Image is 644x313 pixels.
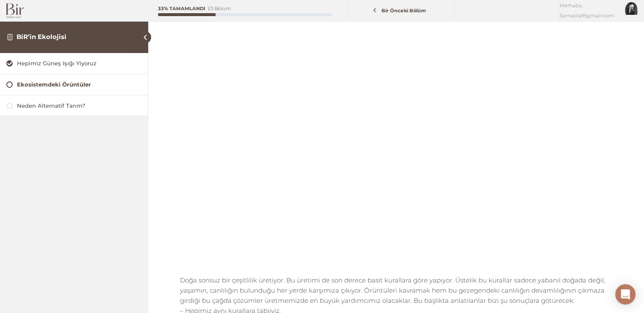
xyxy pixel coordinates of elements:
[6,81,141,89] a: Ekosistemdeki Örüntüler
[6,59,141,67] a: Hepimiz Güneş Işığı Yiyoruz
[6,102,141,110] a: Neden Alternatif Tarım?
[17,102,141,110] div: Neden Alternatif Tarım?
[351,3,452,19] a: Bir Önceki Bölüm
[377,8,431,14] span: Bir Önceki Bölüm
[207,6,231,11] div: 1/3 Bölüm
[615,284,636,305] div: Open Intercom Messenger
[158,6,205,11] div: 33% Tamamlandı
[17,33,66,41] a: BiR’in Ekolojisi
[560,0,619,21] span: Merhaba, fatmatila95gmail-com!
[6,3,24,18] img: Bir Logo
[17,59,141,67] div: Hepimiz Güneş Işığı Yiyoruz
[17,81,141,89] div: Ekosistemdeki Örüntüler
